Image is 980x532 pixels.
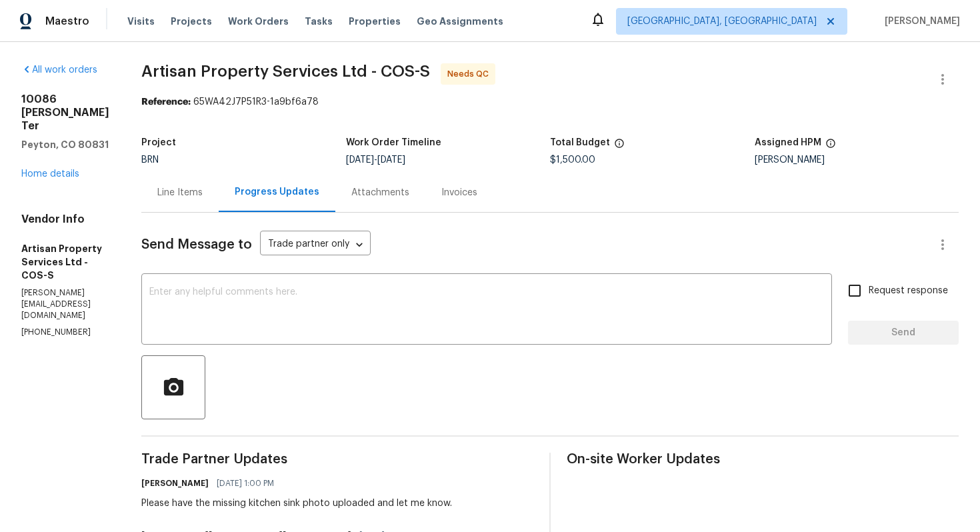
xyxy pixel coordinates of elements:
[346,155,405,165] span: -
[614,138,625,155] span: The total cost of line items that have been proposed by Opendoor. This sum includes line items th...
[377,155,405,165] span: [DATE]
[141,477,209,490] h6: [PERSON_NAME]
[235,185,319,199] div: Progress Updates
[127,15,155,28] span: Visits
[141,97,191,107] b: Reference:
[21,138,109,151] h5: Peyton, CO 80831
[21,93,109,133] h2: 10086 [PERSON_NAME] Ter
[141,138,176,147] h5: Project
[869,284,948,298] span: Request response
[21,65,97,75] a: All work orders
[171,15,212,28] span: Projects
[550,138,610,147] h5: Total Budget
[627,15,817,28] span: [GEOGRAPHIC_DATA], [GEOGRAPHIC_DATA]
[550,155,595,165] span: $1,500.00
[260,234,371,256] div: Trade partner only
[21,242,109,282] h5: Artisan Property Services Ltd - COS-S
[567,453,959,466] span: On-site Worker Updates
[141,238,252,251] span: Send Message to
[21,169,79,179] a: Home details
[447,67,494,81] span: Needs QC
[305,17,333,26] span: Tasks
[349,15,401,28] span: Properties
[755,138,821,147] h5: Assigned HPM
[21,327,109,338] p: [PHONE_NUMBER]
[825,138,836,155] span: The hpm assigned to this work order.
[417,15,503,28] span: Geo Assignments
[228,15,289,28] span: Work Orders
[346,138,441,147] h5: Work Order Timeline
[141,497,452,510] div: Please have the missing kitchen sink photo uploaded and let me know.
[141,155,159,165] span: BRN
[21,213,109,226] h4: Vendor Info
[346,155,374,165] span: [DATE]
[879,15,960,28] span: [PERSON_NAME]
[755,155,959,165] div: [PERSON_NAME]
[21,287,109,321] p: [PERSON_NAME][EMAIL_ADDRESS][DOMAIN_NAME]
[45,15,89,28] span: Maestro
[141,453,533,466] span: Trade Partner Updates
[217,477,274,490] span: [DATE] 1:00 PM
[441,186,477,199] div: Invoices
[141,95,959,109] div: 65WA42J7P51R3-1a9bf6a78
[157,186,203,199] div: Line Items
[141,63,430,79] span: Artisan Property Services Ltd - COS-S
[351,186,409,199] div: Attachments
